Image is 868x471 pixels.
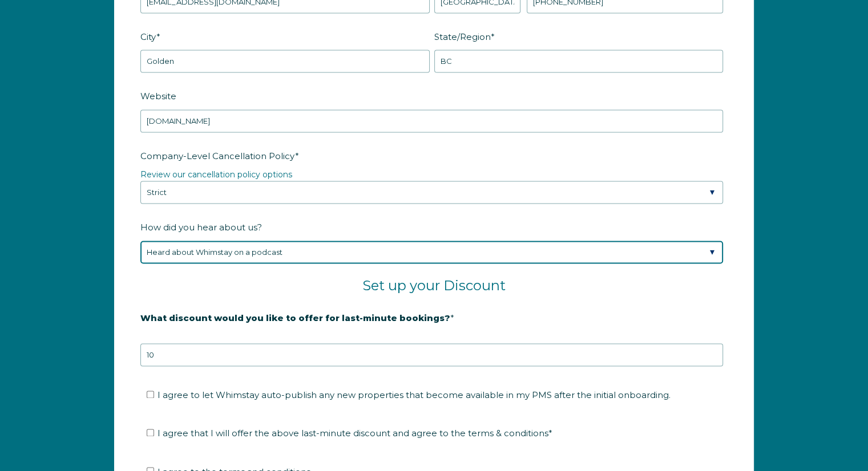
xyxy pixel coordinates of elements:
[158,389,671,400] span: I agree to let Whimstay auto-publish any new properties that become available in my PMS after the...
[140,87,176,105] span: Website
[147,429,154,436] input: I agree that I will offer the above last-minute discount and agree to the terms & conditions*
[140,28,156,46] span: City
[158,428,552,438] span: I agree that I will offer the above last-minute discount and agree to the terms & conditions
[140,332,319,342] strong: 20% is recommended, minimum of 10%
[147,391,154,398] input: I agree to let Whimstay auto-publish any new properties that become available in my PMS after the...
[140,218,262,236] span: How did you hear about us?
[140,312,450,323] strong: What discount would you like to offer for last-minute bookings?
[140,169,292,180] a: Review our cancellation policy options
[434,28,491,46] span: State/Region
[140,147,295,165] span: Company-Level Cancellation Policy
[362,277,506,294] span: Set up your Discount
